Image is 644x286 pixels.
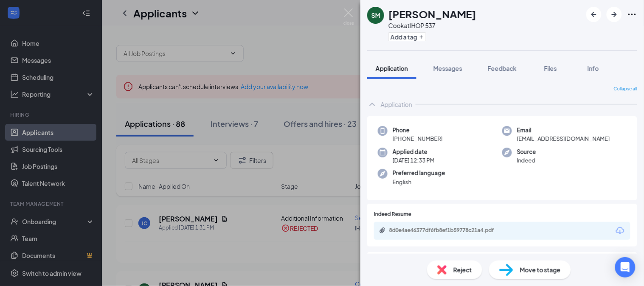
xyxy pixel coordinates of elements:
[381,100,412,109] div: Application
[367,99,377,109] svg: ChevronUp
[517,156,536,165] span: Indeed
[615,226,625,236] svg: Download
[379,227,386,234] svg: Paperclip
[544,64,557,72] span: Files
[379,227,517,235] a: Paperclip8d0e4ae46377df6fb8ef1b59778c21a4.pdf
[517,148,536,156] span: Source
[520,265,561,275] span: Move to stage
[588,64,599,72] span: Info
[453,265,472,275] span: Reject
[393,178,445,186] span: English
[433,64,462,72] span: Messages
[615,257,636,278] div: Open Intercom Messenger
[374,210,411,219] span: Indeed Resume
[488,64,517,72] span: Feedback
[419,34,424,39] svg: Plus
[614,86,637,93] span: Collapse all
[371,11,380,20] div: SM
[389,227,508,234] div: 8d0e4ae46377df6fb8ef1b59778c21a4.pdf
[393,156,435,165] span: [DATE] 12:33 PM
[388,7,476,21] h1: [PERSON_NAME]
[517,135,610,143] span: [EMAIL_ADDRESS][DOMAIN_NAME]
[376,64,408,72] span: Application
[517,126,610,135] span: Email
[393,169,445,177] span: Preferred language
[393,126,443,135] span: Phone
[388,32,426,41] button: PlusAdd a tag
[393,135,443,143] span: [PHONE_NUMBER]
[388,21,476,30] div: Cook at IHOP 537
[393,148,435,156] span: Applied date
